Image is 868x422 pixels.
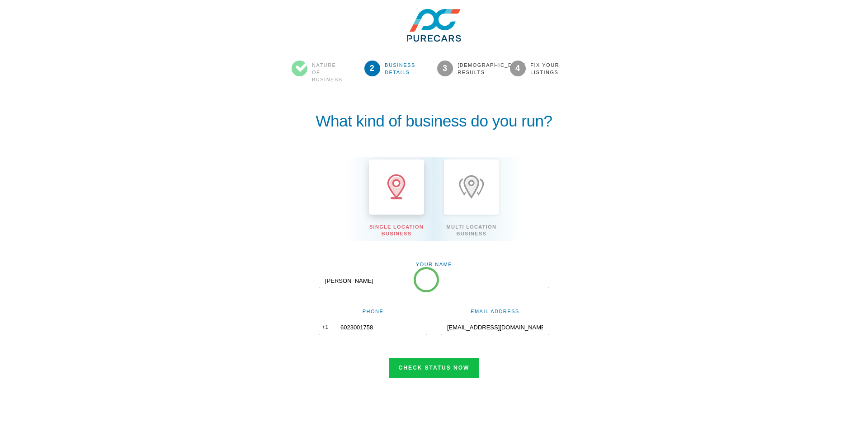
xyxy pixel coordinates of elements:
label: Email Address [471,308,519,315]
span: Nature of Business [307,61,346,83]
span: 2 [364,61,380,76]
span: Single Location Business [369,224,424,237]
label: YOUR NAME [416,261,452,268]
span: 4 [510,61,526,76]
button: Check status now [389,358,480,379]
label: Phone [363,308,384,315]
h1: What kind of business do you run? [264,113,604,130]
span: Multi Location Business [444,224,499,237]
img: GsEXJj1dRr2yxwfCSclf.png [391,9,477,42]
span: Business Details [380,61,419,76]
span: 3 [437,61,453,76]
span: Fix your Listings [526,61,564,76]
span: [DEMOGRAPHIC_DATA] Results [453,61,491,76]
